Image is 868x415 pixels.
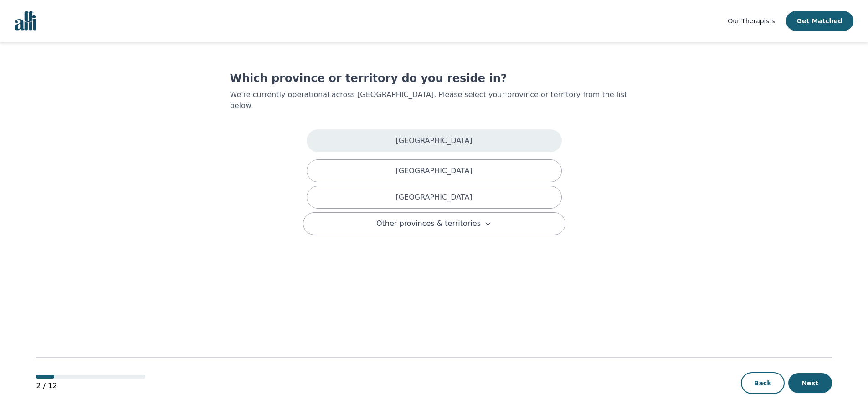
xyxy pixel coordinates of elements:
button: Other provinces & territories [303,212,565,235]
p: We're currently operational across [GEOGRAPHIC_DATA]. Please select your province or territory fr... [230,89,638,111]
p: [GEOGRAPHIC_DATA] [395,165,472,176]
span: Our Therapists [728,17,775,25]
button: Back [741,372,785,394]
h1: Which province or territory do you reside in? [230,71,638,86]
button: Next [788,373,832,393]
button: Get Matched [786,11,853,31]
p: 2 / 12 [36,380,145,391]
span: Other provinces & territories [376,218,481,229]
p: [GEOGRAPHIC_DATA] [395,135,472,146]
img: alli logo [15,11,36,31]
a: Our Therapists [728,15,775,26]
p: [GEOGRAPHIC_DATA] [395,192,472,203]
